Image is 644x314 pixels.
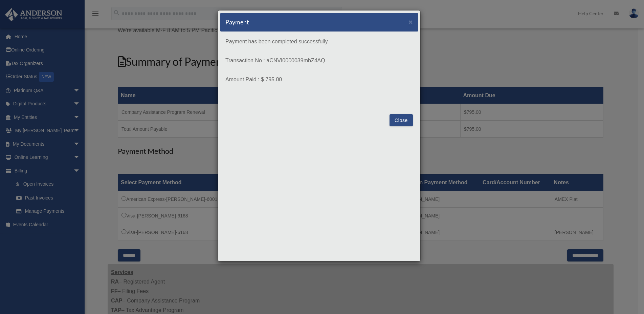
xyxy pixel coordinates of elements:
p: Payment has been completed successfully. [225,37,413,46]
h5: Payment [225,18,249,26]
p: Transaction No : aCNVI0000039mbZ4AQ [225,56,413,65]
p: Amount Paid : $ 795.00 [225,75,413,84]
button: Close [408,18,413,25]
span: × [408,18,413,26]
button: Close [390,114,413,126]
